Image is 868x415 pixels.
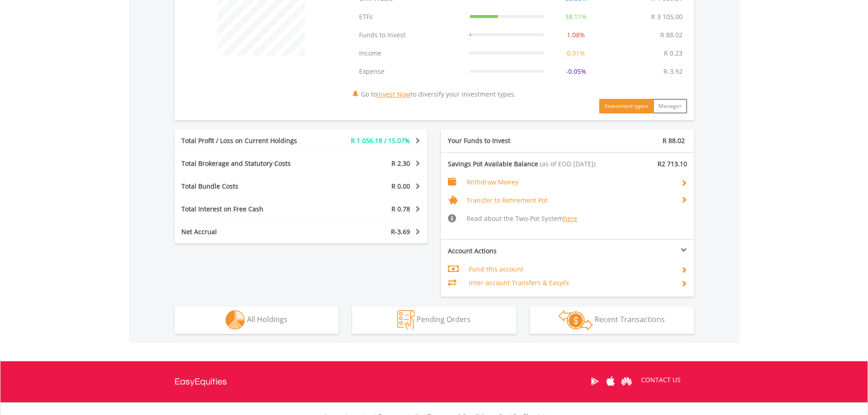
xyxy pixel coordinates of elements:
span: R-3.69 [391,227,410,236]
button: Investment types [599,99,653,113]
td: 38.11% [548,8,604,26]
span: R 0.00 [391,182,410,190]
img: transactions-zar-wht.png [559,310,593,330]
a: Invest Now [377,90,411,98]
td: R 3 105.00 [647,8,687,26]
span: R 1 056.18 / 15.07% [351,136,410,145]
button: Recent Transactions [530,307,694,334]
a: CONTACT US [635,367,687,393]
div: R2 713.10 [631,159,694,169]
td: R 88.02 [656,26,687,44]
button: Pending Orders [352,307,516,334]
div: Total Profit / Loss on Current Holdings [175,136,322,145]
span: All Holdings [247,314,288,324]
img: holdings-wht.png [226,310,245,330]
span: Recent Transactions [595,314,665,324]
td: 1.08% [548,26,604,44]
div: Total Interest on Free Cash [175,205,322,214]
a: Google Play [587,367,603,395]
td: ETFs [354,8,465,26]
div: Your Funds to Invest [441,136,568,145]
td: Fund this account [469,262,673,276]
td: R-3.92 [659,62,687,81]
a: here [563,214,577,223]
span: Pending Orders [416,314,471,324]
a: Huawei [619,367,635,395]
td: Funds to Invest [354,26,465,44]
span: Read about the Two-Pot System [467,214,577,223]
td: -0.05% [548,62,604,81]
span: R 88.02 [663,136,685,145]
button: Manager [653,99,687,113]
span: Transfer to Retirement Pot [467,196,548,205]
div: Total Bundle Costs [175,182,322,191]
td: 0.01% [548,44,604,62]
td: R 0.23 [659,44,687,62]
a: Apple [603,367,619,395]
span: R 0.78 [391,205,410,213]
div: Net Accrual [175,227,322,236]
span: (as of EOD [DATE]) [540,159,596,168]
span: R 2.30 [391,159,410,168]
div: Account Actions [441,246,568,256]
td: Income [354,44,465,62]
a: EasyEquities [175,361,227,402]
img: pending_instructions-wht.png [397,310,415,330]
td: Expense [354,62,465,81]
div: Total Brokerage and Statutory Costs [175,159,322,168]
button: All Holdings [175,307,339,334]
td: Inter-account Transfers & EasyFx [469,276,673,290]
span: Withdraw Money [467,178,519,186]
span: Savings Pot Available Balance [448,159,538,168]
